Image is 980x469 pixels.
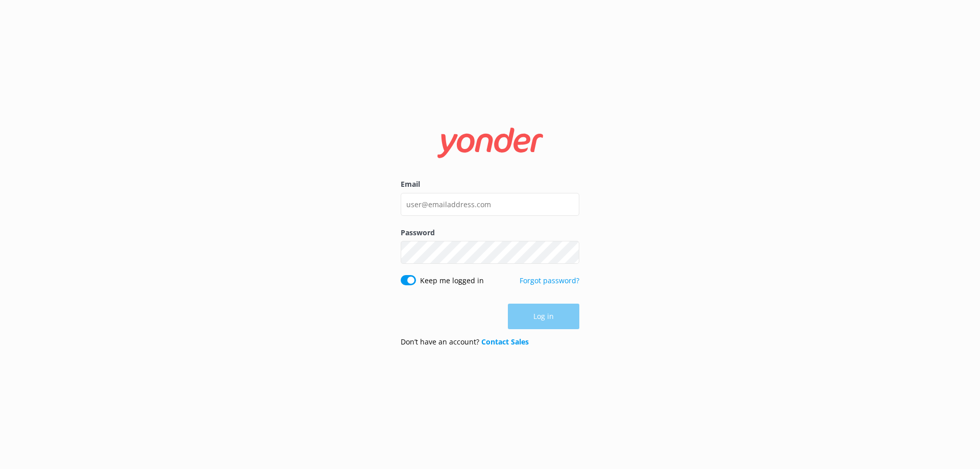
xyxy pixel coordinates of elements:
label: Email [401,179,579,190]
button: Show password [559,242,579,263]
p: Don’t have an account? [401,336,529,348]
a: Forgot password? [520,276,579,285]
input: user@emailaddress.com [401,193,579,216]
label: Keep me logged in [420,275,484,286]
label: Password [401,227,579,238]
a: Contact Sales [481,337,529,347]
